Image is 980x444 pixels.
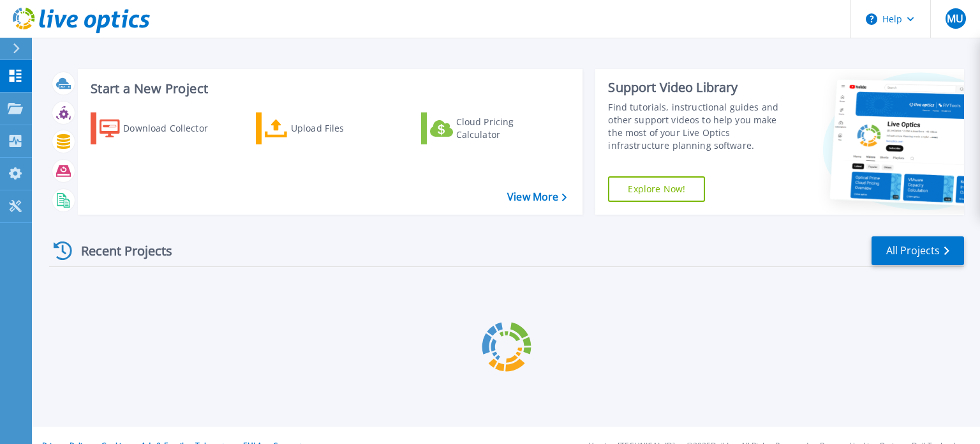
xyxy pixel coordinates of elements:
div: Cloud Pricing Calculator [456,116,558,141]
div: Upload Files [291,116,393,141]
a: Cloud Pricing Calculator [421,112,563,144]
div: Recent Projects [49,235,189,266]
a: Explore Now! [608,176,705,202]
a: Download Collector [91,112,233,144]
h3: Start a New Project [91,82,567,96]
div: Find tutorials, instructional guides and other support videos to help you make the most of your L... [608,101,793,152]
a: View More [507,191,567,203]
div: Download Collector [123,116,225,141]
a: All Projects [872,236,964,265]
div: Support Video Library [608,79,793,96]
a: Upload Files [256,112,398,144]
span: MU [947,13,963,24]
